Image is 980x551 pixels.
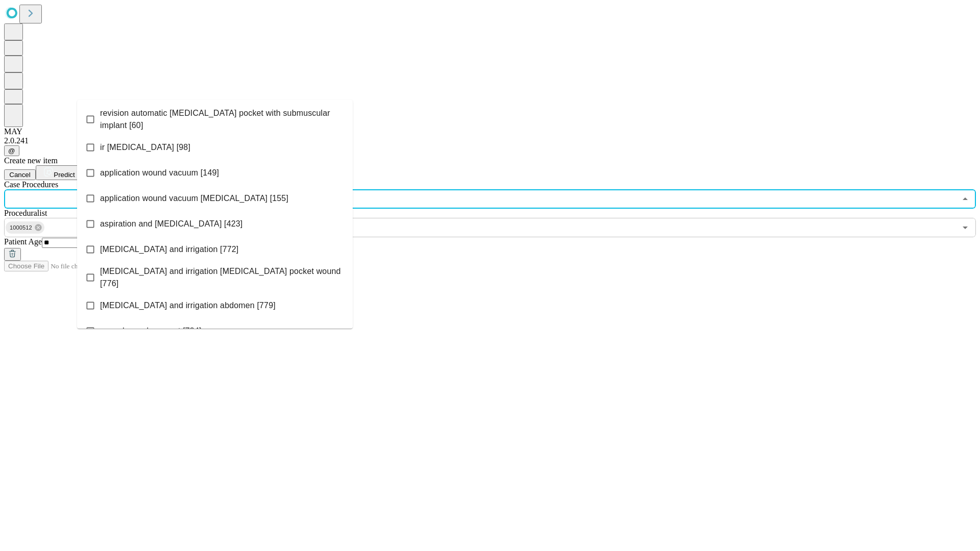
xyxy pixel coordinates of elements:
[4,145,19,156] button: @
[100,141,190,154] span: ir [MEDICAL_DATA] [98]
[4,127,976,136] div: MAY
[4,156,58,165] span: Create new item
[100,265,345,290] span: [MEDICAL_DATA] and irrigation [MEDICAL_DATA] pocket wound [776]
[54,171,75,179] span: Predict
[4,169,36,180] button: Cancel
[4,180,58,189] span: Scheduled Procedure
[4,237,42,246] span: Patient Age
[100,167,219,179] span: application wound vacuum [149]
[8,147,15,155] span: @
[958,192,972,206] button: Close
[4,136,976,145] div: 2.0.241
[100,325,202,337] span: wound vac placement [784]
[9,171,31,179] span: Cancel
[100,192,288,205] span: application wound vacuum [MEDICAL_DATA] [155]
[100,299,276,312] span: [MEDICAL_DATA] and irrigation abdomen [779]
[6,222,36,234] span: 1000512
[100,107,345,132] span: revision automatic [MEDICAL_DATA] pocket with submuscular implant [60]
[958,220,972,235] button: Open
[4,209,47,217] span: Proceduralist
[100,218,242,230] span: aspiration and [MEDICAL_DATA] [423]
[36,165,83,180] button: Predict
[100,243,238,256] span: [MEDICAL_DATA] and irrigation [772]
[6,221,44,234] div: 1000512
